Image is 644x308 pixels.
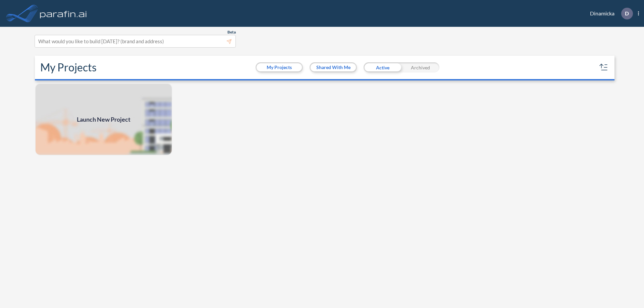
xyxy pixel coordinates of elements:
[35,83,172,156] img: add
[625,10,629,16] p: D
[257,63,302,71] button: My Projects
[598,62,609,73] button: sort
[401,62,439,72] div: Archived
[364,62,401,72] div: Active
[35,83,172,156] a: Launch New Project
[40,61,97,74] h2: My Projects
[227,29,236,35] span: Beta
[311,63,356,71] button: Shared With Me
[580,8,639,19] div: Dinamicka
[39,7,88,20] img: logo
[77,115,130,124] span: Launch New Project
